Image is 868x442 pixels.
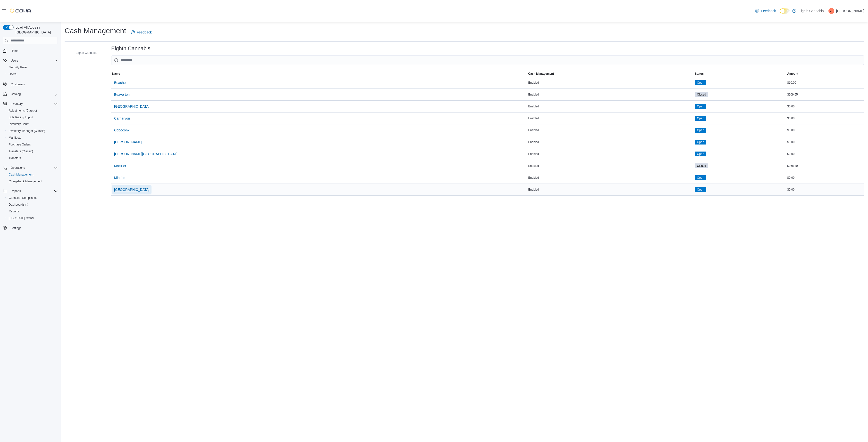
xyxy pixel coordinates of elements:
[7,148,35,154] a: Transfers (Classic)
[111,71,527,77] button: Name
[695,92,708,97] span: Closed
[7,195,58,201] span: Canadian Compliance
[137,30,152,35] span: Feedback
[9,101,58,107] span: Inventory
[697,80,704,85] span: Open
[114,187,150,192] span: [GEOGRAPHIC_DATA]
[10,8,32,13] img: Cova
[527,71,694,77] button: Cash Management
[11,92,21,96] span: Catalog
[7,121,58,127] span: Inventory Count
[7,71,58,77] span: Users
[114,175,125,180] span: Minden
[112,185,152,194] button: [GEOGRAPHIC_DATA]
[7,142,33,147] a: Purchase Orders
[9,101,25,107] button: Inventory
[527,187,694,193] div: Enabled
[1,91,60,97] button: Catalog
[129,27,153,37] a: Feedback
[11,59,18,63] span: Users
[695,152,706,156] span: Open
[9,65,27,69] span: Security Roles
[5,148,60,155] button: Transfers (Classic)
[7,71,18,77] a: Users
[9,91,58,97] span: Catalog
[112,161,128,171] button: MacTier
[114,163,126,168] span: MacTier
[9,58,58,64] span: Users
[786,80,864,86] div: $10.00
[7,108,58,113] span: Adjustments (Classic)
[5,128,60,134] button: Inventory Manager (Classic)
[11,166,25,170] span: Operations
[7,195,39,201] a: Canadian Compliance
[69,50,99,56] button: Eighth Cannabis
[112,137,144,147] button: [PERSON_NAME]
[527,80,694,86] div: Enabled
[697,152,704,156] span: Open
[114,152,177,156] span: [PERSON_NAME][GEOGRAPHIC_DATA]
[5,71,60,78] button: Users
[1,80,60,88] button: Customers
[697,92,706,97] span: Closed
[7,135,23,141] a: Manifests
[527,115,694,121] div: Enabled
[7,178,44,184] a: Chargeback Management
[695,128,706,133] span: Open
[112,125,131,135] button: Coboconk
[7,215,36,221] a: [US_STATE] CCRS
[9,156,21,160] span: Transfers
[114,116,130,121] span: Carnarvon
[7,128,47,134] a: Inventory Manager (Classic)
[9,81,58,87] span: Customers
[7,172,35,177] a: Cash Management
[695,187,706,192] span: Open
[114,92,130,97] span: Beaverton
[5,134,60,141] button: Manifests
[5,201,60,208] a: Dashboards
[7,108,39,113] a: Adjustments (Classic)
[1,100,60,107] button: Inventory
[836,8,864,14] p: [PERSON_NAME]
[112,78,129,88] button: Beaches
[9,216,34,220] span: [US_STATE] CCRS
[9,91,23,97] button: Catalog
[786,104,864,109] div: $0.00
[7,135,58,141] span: Manifests
[527,127,694,133] div: Enabled
[7,114,58,120] span: Bulk Pricing Import
[9,58,20,64] button: Users
[7,64,29,70] a: Security Roles
[7,114,35,120] a: Bulk Pricing Import
[695,163,708,168] span: Closed
[112,102,152,111] button: [GEOGRAPHIC_DATA]
[112,113,132,123] button: Carnarvon
[7,121,31,127] a: Inventory Count
[7,202,58,208] span: Dashboards
[5,141,60,148] button: Purchase Orders
[112,173,127,183] button: Minden
[5,64,60,71] button: Security Roles
[5,114,60,121] button: Bulk Pricing Import
[7,172,58,177] span: Cash Management
[786,187,864,193] div: $0.00
[828,8,834,14] div: Val Lapin
[786,163,864,169] div: $268.80
[11,82,25,86] span: Customers
[786,115,864,121] div: $0.00
[9,48,58,54] span: Home
[7,209,58,214] span: Reports
[9,209,19,213] span: Reports
[114,140,142,145] span: [PERSON_NAME]
[9,165,58,171] span: Operations
[786,92,864,97] div: $209.65
[5,171,60,178] button: Cash Management
[1,164,60,171] button: Operations
[761,8,776,13] span: Feedback
[5,107,60,114] button: Adjustments (Classic)
[9,188,23,194] button: Reports
[527,139,694,145] div: Enabled
[7,64,58,70] span: Security Roles
[694,71,786,77] button: Status
[9,188,58,194] span: Reports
